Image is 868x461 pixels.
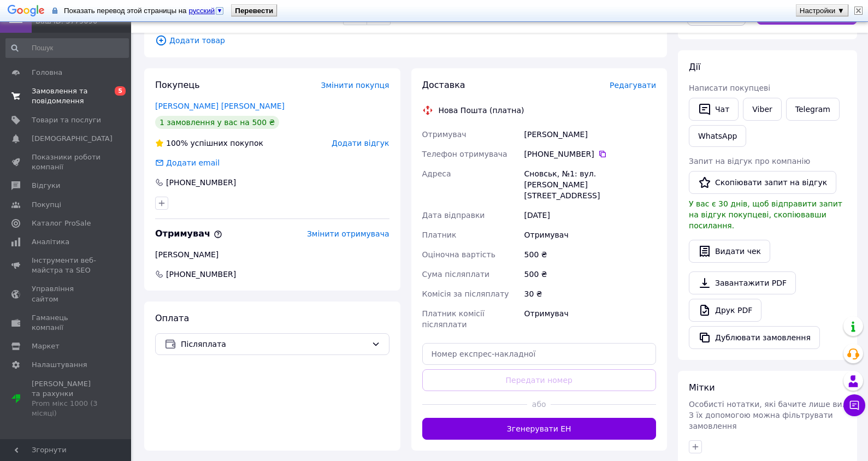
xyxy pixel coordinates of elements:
[422,343,657,365] input: Номер експрес-накладної
[52,7,57,15] img: Содержание этой защищенной страницы будет передано для перевода в Google через безопасное соедине...
[155,249,389,260] div: [PERSON_NAME]
[422,309,485,329] span: Платник комісії післяплати
[522,284,658,304] div: 30 ₴
[422,230,457,239] span: Платник
[155,116,279,129] div: 1 замовлення у вас на 500 ₴
[689,400,845,430] span: Особисті нотатки, які бачите лише ви. З їх допомогою можна фільтрувати замовлення
[181,338,367,350] span: Післяплата
[32,313,101,333] span: Гаманець компанії
[689,199,842,230] span: У вас є 30 днів, щоб відправити запит на відгук покупцеві, скопіювавши посилання.
[188,7,225,15] a: русский
[32,218,91,228] span: Каталог ProSale
[689,171,836,194] button: Скопіювати запит на відгук
[155,34,656,46] span: Додати товар
[32,341,60,351] span: Маркет
[165,269,237,280] span: [PHONE_NUMBER]
[154,157,221,168] div: Додати email
[796,5,848,16] button: Настройки ▼
[32,181,60,191] span: Відгуки
[32,360,87,370] span: Налаштування
[32,86,101,106] span: Замовлення та повідомлення
[689,382,715,393] span: Мітки
[32,379,101,419] span: [PERSON_NAME] та рахунки
[689,271,796,294] a: Завантажити PDF
[32,68,62,78] span: Головна
[786,98,840,121] a: Telegram
[689,326,820,349] button: Дублювати замовлення
[32,284,101,304] span: Управління сайтом
[522,264,658,284] div: 500 ₴
[115,86,126,96] span: 5
[32,115,101,125] span: Товари та послуги
[32,256,101,275] span: Інструменти веб-майстра та SEO
[422,80,465,90] span: Доставка
[232,5,276,16] button: Перевести
[422,289,509,298] span: Комісія за післяплату
[422,150,507,158] span: Телефон отримувача
[689,62,700,72] span: Дії
[155,102,285,110] a: [PERSON_NAME] [PERSON_NAME]
[155,228,222,239] span: Отримувач
[689,125,746,147] a: WhatsApp
[522,164,658,205] div: Сновськ, №1: вул. [PERSON_NAME][STREET_ADDRESS]
[332,139,389,147] span: Додати відгук
[188,7,215,15] span: русский
[436,105,527,116] div: Нова Пошта (платна)
[235,7,273,15] b: Перевести
[5,38,129,58] input: Пошук
[527,399,551,410] span: або
[689,98,739,121] button: Чат
[32,152,101,172] span: Показники роботи компанії
[32,134,113,144] span: [DEMOGRAPHIC_DATA]
[155,313,189,323] span: Оплата
[689,157,810,166] span: Запит на відгук про компанію
[8,4,45,19] img: Google Переводчик
[64,7,227,15] span: Показать перевод этой страницы на
[522,304,658,334] div: Отримувач
[422,270,490,279] span: Сума післяплати
[155,138,263,149] div: успішних покупок
[689,299,761,322] a: Друк PDF
[843,394,865,416] button: Чат з покупцем
[32,200,61,210] span: Покупці
[32,399,101,418] div: Prom мікс 1000 (3 місяці)
[321,81,389,90] span: Змінити покупця
[524,149,656,159] div: [PHONE_NUMBER]
[522,205,658,225] div: [DATE]
[165,157,221,168] div: Додати email
[166,139,188,147] span: 100%
[854,7,863,15] img: Закрыть
[522,125,658,144] div: [PERSON_NAME]
[422,250,495,259] span: Оціночна вартість
[155,80,200,90] span: Покупець
[422,211,485,220] span: Дата відправки
[522,225,658,245] div: Отримувач
[422,130,467,139] span: Отримувач
[422,169,451,178] span: Адреса
[610,81,656,90] span: Редагувати
[165,177,237,188] div: [PHONE_NUMBER]
[689,240,770,263] button: Видати чек
[422,418,657,440] button: Згенерувати ЕН
[743,98,781,121] a: Viber
[307,229,389,238] span: Змінити отримувача
[522,245,658,264] div: 500 ₴
[32,237,69,247] span: Аналітика
[689,84,770,92] span: Написати покупцеві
